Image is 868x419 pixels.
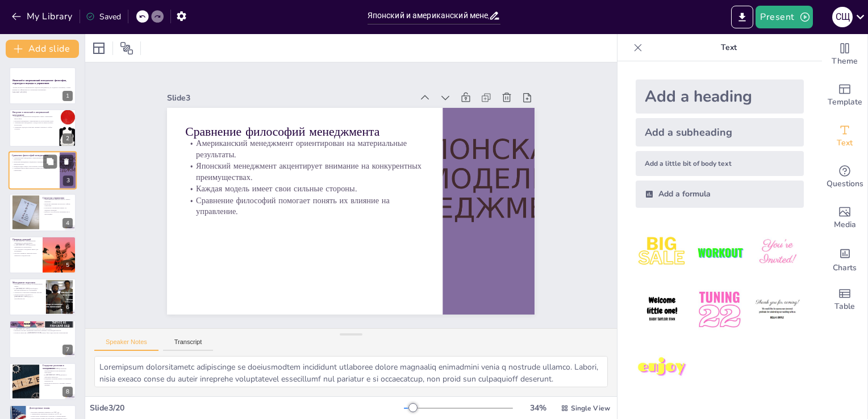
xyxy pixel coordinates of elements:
[828,96,862,108] span: Template
[827,178,863,190] span: Questions
[636,181,804,208] div: Add a formula
[12,244,39,248] p: В [GEOGRAPHIC_DATA] решения принимаются авторитарно.
[299,19,453,222] p: Сравнение философий менеджмента
[62,387,73,397] div: 8
[12,121,56,125] p: Американский менеджмент сосредоточен на краткосрочных результатах.
[120,41,133,55] span: Position
[12,248,39,252] p: Учет мнений сотрудников важен для мотивации.
[751,283,804,336] img: 6.jpeg
[29,411,73,413] p: Японские компании планируют на 5-15 лет.
[236,61,395,268] p: Сравнение философий помогает понять их влияние на управление.
[9,194,76,231] div: 4
[822,238,867,279] div: Add charts and graphs
[12,87,73,91] p: Анализ японской и американской моделей менеджмента, их сходства и различия, а также влияние на эф...
[12,283,43,287] p: Японский подход основан на пожизненном найме.
[12,332,73,334] p: Контроль качества в [GEOGRAPHIC_DATA] может быть недостаточно вовлеченным.
[9,236,76,274] div: 5
[12,294,43,300] p: Краткосрочные контракты в [GEOGRAPHIC_DATA] ведут к нестабильности.
[9,278,76,316] div: 6
[9,151,77,190] div: 3
[62,133,73,144] div: 2
[29,413,73,416] p: Американские компании планируют на 1-5 лет.
[43,196,73,200] p: Структура управления
[693,226,746,279] img: 2.jpeg
[9,7,77,26] button: My Library
[693,283,746,336] img: 5.jpeg
[282,27,441,234] p: Американский менеджмент ориентирован на материальные результаты.
[832,55,858,68] span: Theme
[12,237,39,241] p: Принятие решений
[832,7,853,27] div: С Щ
[86,11,121,22] div: Saved
[29,407,73,410] p: Долгосрочные планы
[822,157,867,198] div: Get real-time input from your audience
[12,292,43,294] p: Лояльность в японских компаниях высока.
[90,39,108,57] div: Layout
[12,120,56,122] p: Японский менеджмент ориентирован на долгосрочные цели.
[254,55,404,254] p: Каждая модель имеет свои сильные стороны.
[43,154,57,168] button: Duplicate Slide
[12,126,56,130] p: Сравнение подходов позволяет выявить сильные и слабые стороны.
[12,110,56,116] p: Введение в японский и американский менеджмент
[62,302,73,312] div: 6
[62,345,73,355] div: 7
[636,283,688,336] img: 4.jpeg
[832,6,853,28] button: С Щ
[636,118,804,146] div: Add a subheading
[837,137,853,149] span: Text
[62,260,73,270] div: 5
[12,154,56,157] p: Сравнение философий менеджмента
[12,91,73,93] p: Generated with [URL]
[163,338,214,351] button: Transcript
[834,219,856,231] span: Media
[822,34,867,75] div: Change the overall theme
[94,356,608,387] textarea: Loremipsum dolorsitametc adipiscinge se doeiusmodtem incididunt utlaboree dolore magnaaliq enimad...
[90,403,404,413] div: Slide 3 / 20
[264,41,423,248] p: Японский менеджмент акцентирует внимание на конкурентных преимуществах.
[43,378,73,382] p: Гендерные различия влияют на карьерные возможности.
[12,328,73,330] p: В [GEOGRAPHIC_DATA] контроль качества централизован.
[43,364,73,370] p: Гендерные различия в менеджменте
[9,320,76,358] div: 7
[43,382,73,386] p: Японская культура не учитывает мнение женщин.
[571,404,610,413] span: Single View
[12,115,56,119] p: Японский и американский менеджмент имеют уникальные философии.
[9,109,76,146] div: 2
[822,198,867,238] div: Add images, graphics, shapes or video
[9,363,76,400] div: 8
[12,165,56,167] p: Каждая модель имеет свои сильные стороны.
[29,415,73,417] p: Разные цели отражаются в подходах к планированию.
[822,279,867,320] div: Add a table
[12,167,56,171] p: Сравнение философий помогает понять их влияние на управление.
[636,151,804,176] div: Add a little bit of body text
[731,6,753,28] button: Export to PowerPoint
[647,34,811,61] p: Text
[62,91,73,101] div: 1
[368,7,489,24] input: Insert title
[12,161,56,165] p: Японский менеджмент акцентирует внимание на конкурентных преимуществах.
[12,157,56,161] p: Американский менеджмент ориентирован на материальные результаты.
[62,218,73,228] div: 4
[822,75,867,116] div: Add ready made slides
[756,6,812,28] button: Present
[636,226,688,279] img: 1.jpeg
[43,203,73,207] p: Японские компании используют гибкие структуры.
[43,207,73,211] p: Структуры управления влияют на принятие решений.
[636,341,688,394] img: 7.jpeg
[43,211,73,215] p: Гибкость способствует креативности и инновациям.
[60,154,73,168] button: Delete Slide
[751,226,804,279] img: 3.jpeg
[63,175,73,186] div: 3
[6,40,79,58] button: Add slide
[12,281,43,284] p: Менеджмент персонала
[12,240,39,244] p: В [GEOGRAPHIC_DATA] решения принимаются демократично.
[834,300,855,313] span: Table
[43,367,73,374] p: В [GEOGRAPHIC_DATA] женщины рассматриваются как временные работники.
[12,322,73,325] p: Качество и производительность
[43,199,73,203] p: Американские компании имеют четкую иерархию.
[636,79,804,114] div: Add a heading
[9,67,76,104] div: 1
[822,116,867,157] div: Add text boxes
[43,374,73,378] p: В [GEOGRAPHIC_DATA] действуют принципы равенства.
[94,338,158,351] button: Speaker Notes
